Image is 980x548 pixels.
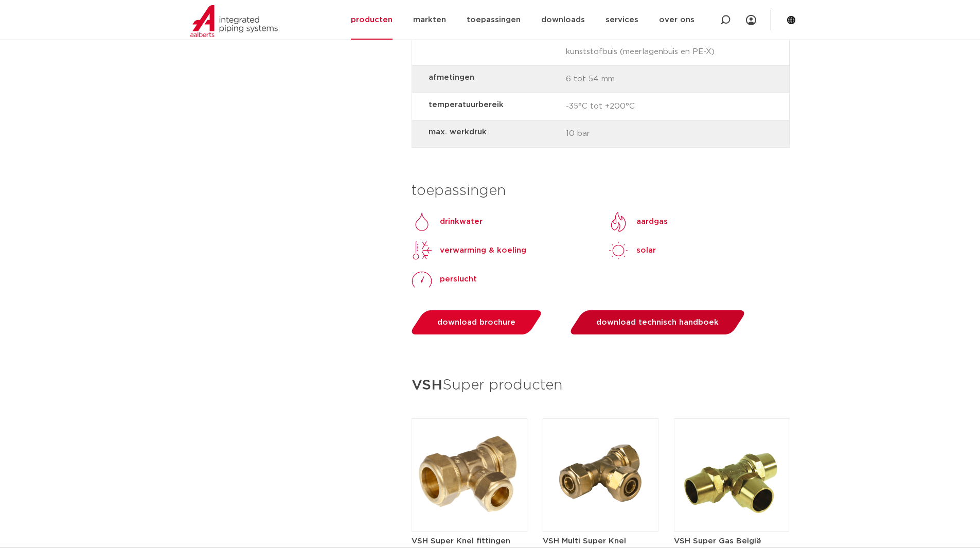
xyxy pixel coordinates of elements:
[636,216,668,228] p: aardgas
[412,378,442,393] strong: VSH
[412,120,789,147] div: 10 bar
[608,240,656,261] a: solarsolar
[412,269,477,290] a: perslucht
[412,211,432,232] img: Drinkwater
[608,240,629,261] img: solar
[412,66,789,93] div: 6 tot 54 mm
[412,536,527,546] h5: VSH Super Knel fittingen
[746,9,756,31] div: my IPS
[412,181,790,201] h3: toepassingen
[596,319,719,326] span: download technisch handboek
[409,310,544,334] a: download brochure
[412,211,483,232] a: Drinkwaterdrinkwater
[429,98,558,111] strong: temperatuurbereik
[440,216,483,228] p: drinkwater
[608,211,668,232] a: aardgas
[429,71,558,84] strong: afmetingen
[412,22,789,66] div: koper, staalverzinkt, RVS, dikwandige buis, kunststofbuis (meerlagenbuis en PE-X)
[440,273,477,286] p: perslucht
[437,319,515,326] span: download brochure
[567,310,747,334] a: download technisch handboek
[412,93,789,120] div: -35°C tot +200°C
[440,244,526,257] p: verwarming & koeling
[636,244,656,257] p: solar
[412,374,790,398] h3: Super producten
[412,240,526,261] a: verwarming & koeling
[429,126,558,138] strong: max. werkdruk
[412,471,527,546] a: VSH Super Knel fittingen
